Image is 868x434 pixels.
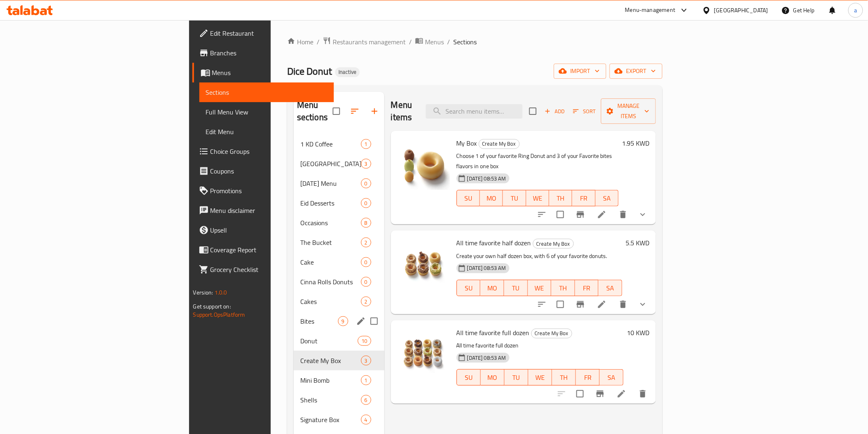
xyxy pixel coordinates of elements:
[506,192,523,204] span: TU
[300,257,361,267] span: Cake
[554,64,606,79] button: import
[361,159,371,169] div: items
[300,336,358,346] div: Donut
[192,63,334,82] a: Menus
[571,385,589,402] span: Select to update
[361,239,371,247] span: 2
[358,337,370,345] span: 10
[300,375,361,385] span: Mini Bomb
[627,327,649,338] h6: 10 KWD
[531,329,572,338] div: Create My Box
[541,105,568,118] button: Add
[484,282,501,294] span: MO
[552,296,569,313] span: Select to update
[598,280,622,296] button: SA
[206,87,327,97] span: Sections
[578,282,596,294] span: FR
[552,206,569,223] span: Select to update
[300,277,361,287] span: Cinna Rolls Donuts
[192,23,334,43] a: Edit Restaurant
[361,395,371,405] div: items
[603,372,620,384] span: SA
[199,82,334,102] a: Sections
[287,37,662,47] nav: breadcrumb
[457,251,622,261] p: Create your own half dozen box, with 6 of your favorite donuts.
[460,192,477,204] span: SU
[300,139,361,149] span: 1 KD Coffee
[215,287,227,298] span: 1.0.0
[533,239,573,249] span: Create My Box
[397,137,450,190] img: My Box
[616,66,656,76] span: export
[457,327,530,339] span: All time favorite full dozen
[300,297,361,306] span: Cakes
[210,48,327,58] span: Branches
[447,37,450,47] li: /
[193,301,231,312] span: Get support on:
[361,199,371,207] span: 0
[192,161,334,181] a: Coupons
[457,190,480,206] button: SU
[300,178,361,188] div: Ramadan Menu
[192,260,334,279] a: Grocery Checklist
[210,166,327,176] span: Coupons
[571,295,590,314] button: Branch-specific-item
[571,105,598,118] button: Sort
[854,6,857,15] span: a
[479,139,519,148] span: Create My Box
[597,210,607,219] a: Edit menu item
[528,280,552,296] button: WE
[294,370,384,390] div: Mini Bomb1
[361,198,371,208] div: items
[294,154,384,174] div: [GEOGRAPHIC_DATA] February3
[300,178,361,188] span: [DATE] Menu
[192,142,334,161] a: Choice Groups
[210,146,327,156] span: Choice Groups
[361,140,371,148] span: 1
[345,101,365,121] span: Sort sections
[361,297,371,306] div: items
[596,190,619,206] button: SA
[460,282,477,294] span: SU
[361,415,371,425] div: items
[528,369,552,386] button: WE
[464,175,509,183] span: [DATE] 08:53 AM
[335,69,360,75] span: Inactive
[294,331,384,351] div: Donut10
[613,205,633,224] button: delete
[453,37,477,47] span: Sections
[192,181,334,201] a: Promotions
[633,295,653,314] button: show more
[300,395,361,405] span: Shells
[192,220,334,240] a: Upsell
[426,104,523,119] input: search
[638,210,648,219] svg: Show Choices
[549,190,572,206] button: TH
[193,287,213,298] span: Version:
[415,37,444,47] a: Menus
[323,37,406,47] a: Restaurants management
[576,369,600,386] button: FR
[507,282,525,294] span: TU
[300,238,361,247] div: The Bucket
[361,257,371,267] div: items
[294,174,384,193] div: [DATE] Menu0
[572,190,595,206] button: FR
[625,5,676,15] div: Menu-management
[531,282,548,294] span: WE
[338,318,348,325] span: 9
[192,43,334,63] a: Branches
[457,237,531,249] span: All time favorite half dozen
[568,105,601,118] span: Sort items
[199,122,334,142] a: Edit Menu
[300,198,361,208] span: Eid Desserts
[210,225,327,235] span: Upsell
[464,264,509,272] span: [DATE] 08:53 AM
[206,127,327,137] span: Edit Menu
[532,372,549,384] span: WE
[361,416,371,424] span: 4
